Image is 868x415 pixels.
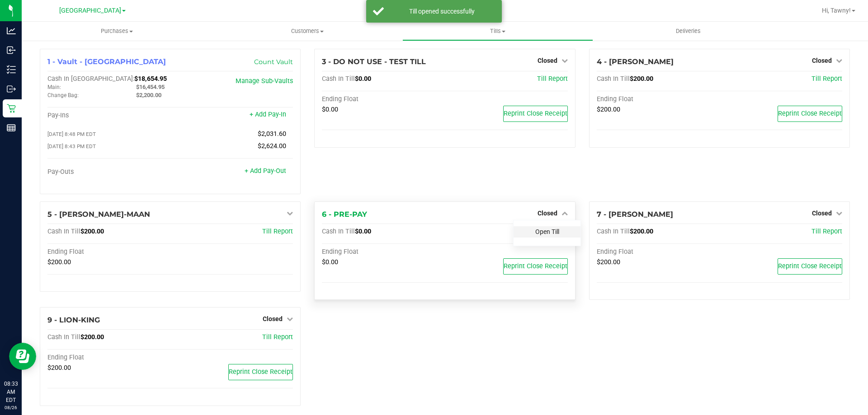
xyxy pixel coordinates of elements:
[228,364,293,380] button: Reprint Close Receipt
[262,228,293,235] a: Till Report
[538,57,557,64] span: Closed
[250,111,286,118] a: + Add Pay-In
[47,143,96,149] span: [DATE] 8:43 PM EDT
[593,22,783,41] a: Deliveries
[597,57,674,66] span: 4 - [PERSON_NAME]
[47,248,170,256] div: Ending Float
[7,26,16,35] inline-svg: Analytics
[403,27,592,35] span: Tills
[47,258,71,266] span: $200.00
[389,7,495,16] div: Till opened successfully
[136,84,165,90] span: $16,454.95
[47,92,79,98] span: Change Bag:
[47,316,100,324] span: 9 - LION-KING
[4,404,18,411] p: 08/26
[597,106,620,113] span: $200.00
[245,167,286,175] a: + Add Pay-Out
[355,228,371,235] span: $0.00
[47,84,61,90] span: Main:
[503,258,568,275] button: Reprint Close Receipt
[778,106,842,122] button: Reprint Close Receipt
[7,84,16,93] inline-svg: Outbound
[322,258,338,266] span: $0.00
[7,65,16,74] inline-svg: Inventory
[322,106,338,113] span: $0.00
[811,228,842,235] a: Till Report
[263,315,283,322] span: Closed
[597,258,620,266] span: $200.00
[22,27,212,35] span: Purchases
[538,210,557,217] span: Closed
[7,46,16,55] inline-svg: Inbound
[47,333,80,341] span: Cash In Till
[47,57,166,66] span: 1 - Vault - [GEOGRAPHIC_DATA]
[597,228,630,235] span: Cash In Till
[535,228,559,235] a: Open Till
[229,368,292,376] span: Reprint Close Receipt
[47,364,71,372] span: $200.00
[47,168,170,176] div: Pay-Outs
[322,75,355,83] span: Cash In Till
[47,354,170,362] div: Ending Float
[9,343,36,370] iframe: Resource center
[7,123,16,132] inline-svg: Reports
[597,210,673,219] span: 7 - [PERSON_NAME]
[7,104,16,113] inline-svg: Retail
[236,77,293,85] a: Manage Sub-Vaults
[664,27,713,35] span: Deliveries
[597,95,720,103] div: Ending Float
[322,95,445,103] div: Ending Float
[597,248,720,256] div: Ending Float
[47,228,80,235] span: Cash In Till
[322,57,426,66] span: 3 - DO NOT USE - TEST TILL
[630,75,653,83] span: $200.00
[254,58,293,66] a: Count Vault
[258,130,286,138] span: $2,031.60
[322,210,367,219] span: 6 - PRE-PAY
[322,248,445,256] div: Ending Float
[537,75,568,83] a: Till Report
[597,75,630,83] span: Cash In Till
[778,262,842,270] span: Reprint Close Receipt
[80,228,104,235] span: $200.00
[134,75,167,83] span: $18,654.95
[504,262,567,270] span: Reprint Close Receipt
[47,75,134,83] span: Cash In [GEOGRAPHIC_DATA]:
[47,112,170,120] div: Pay-Ins
[262,333,293,341] a: Till Report
[136,92,161,98] span: $2,200.00
[812,210,832,217] span: Closed
[258,142,286,150] span: $2,624.00
[47,131,96,137] span: [DATE] 8:48 PM EDT
[778,110,842,117] span: Reprint Close Receipt
[22,22,212,41] a: Purchases
[822,7,851,14] span: Hi, Tawny!
[322,228,355,235] span: Cash In Till
[212,22,402,41] a: Customers
[504,110,567,117] span: Reprint Close Receipt
[811,75,842,83] a: Till Report
[59,7,121,14] span: [GEOGRAPHIC_DATA]
[212,27,402,35] span: Customers
[402,22,593,41] a: Tills
[812,57,832,64] span: Closed
[80,333,104,341] span: $200.00
[778,258,842,275] button: Reprint Close Receipt
[503,106,568,122] button: Reprint Close Receipt
[630,228,653,235] span: $200.00
[4,380,18,404] p: 08:33 AM EDT
[47,210,150,219] span: 5 - [PERSON_NAME]-MAAN
[355,75,371,83] span: $0.00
